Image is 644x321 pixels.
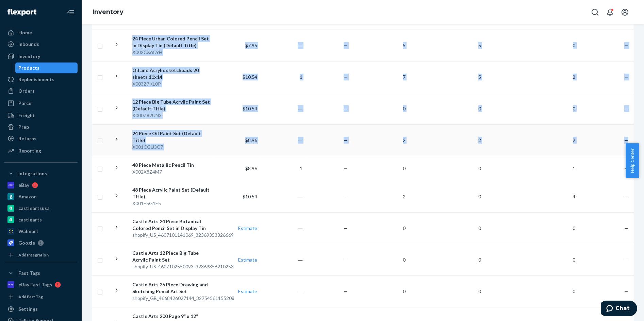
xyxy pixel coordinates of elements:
[624,288,628,294] span: —
[18,170,47,177] div: Integrations
[400,106,408,111] span: 0
[238,225,257,231] a: Estimate
[18,76,54,83] div: Replenishments
[260,93,305,124] td: ―
[624,165,628,171] span: —
[132,263,212,270] div: shopify_US_4607102550093_32369356210253
[7,9,36,16] img: Flexport logo
[18,252,49,258] div: Add Integration
[132,49,212,56] div: X002CX6C9H
[260,212,305,244] td: ―
[18,294,43,300] div: Add Fast Tag
[476,42,484,48] span: 5
[132,281,212,295] div: Castle Arts 26 Piece Drawing and Sketching Pencil Art Set
[476,194,484,199] span: 0
[570,288,578,294] span: 0
[132,67,212,81] div: Oil and Acrylic sketchpads 20 sheets 11x14
[476,74,484,80] span: 5
[18,100,33,107] div: Parcel
[624,137,628,143] span: —
[64,5,78,19] button: Close Navigation
[570,137,578,143] span: 2
[344,137,348,143] span: —
[18,239,35,246] div: Google
[245,165,257,171] span: $8.96
[87,2,129,22] ol: breadcrumbs
[344,194,348,199] span: —
[132,186,212,200] div: 48 Piece Acrylic Paint Set (Default Title)
[400,225,408,231] span: 0
[132,130,212,144] div: 24 Piece Oil Paint Set (Default Title)
[132,81,212,87] div: X003Z7KL0P
[132,200,212,207] div: X001E5G1E5
[19,65,40,71] div: Products
[243,74,257,80] span: $10.54
[260,244,305,275] td: ―
[570,194,578,199] span: 4
[18,216,42,223] div: castlearts
[18,41,39,48] div: Inbounds
[243,106,257,111] span: $10.54
[344,165,348,171] span: —
[400,288,408,294] span: 0
[132,250,212,263] div: Castle Arts 12 Piece Big Tube Acrylic Paint Set
[476,288,484,294] span: 0
[588,5,602,19] button: Open Search Box
[18,147,41,154] div: Reporting
[18,88,35,94] div: Orders
[132,168,212,175] div: X002X8Z4M7
[132,35,212,49] div: 24 Piece Urban Colored Pencil Set in Display Tin (Default Title)
[400,194,408,199] span: 2
[344,106,348,111] span: —
[260,156,305,181] td: 1
[18,228,38,235] div: Walmart
[570,225,578,231] span: 0
[18,124,29,130] div: Prep
[344,74,348,80] span: —
[245,137,257,143] span: $8.96
[132,112,212,119] div: X000Z82UN3
[15,63,78,73] a: Products
[4,145,78,156] a: Reporting
[4,268,78,279] button: Fast Tags
[624,106,628,111] span: —
[18,270,40,277] div: Fast Tags
[132,99,212,112] div: 12 Piece Big Tube Acrylic Paint Set (Default Title)
[4,122,78,132] a: Prep
[18,306,38,313] div: Settings
[4,39,78,50] a: Inbounds
[4,180,78,191] a: eBay
[18,29,32,36] div: Home
[18,281,52,288] div: eBay Fast Tags
[4,237,78,248] a: Google
[626,143,639,178] button: Help Center
[132,162,212,168] div: 48 Piece Metallic Pencil Tin
[260,181,305,212] td: ―
[4,51,78,62] a: Inventory
[18,112,35,119] div: Freight
[4,203,78,214] a: castleartsusa
[344,288,348,294] span: —
[618,5,632,19] button: Open account menu
[245,42,257,48] span: $7.95
[603,5,617,19] button: Open notifications
[4,74,78,85] a: Replenishments
[400,165,408,171] span: 0
[260,30,305,61] td: ―
[260,61,305,93] td: 1
[344,257,348,263] span: —
[570,74,578,80] span: 2
[18,135,36,142] div: Returns
[476,165,484,171] span: 0
[4,293,78,301] a: Add Fast Tag
[18,53,40,60] div: Inventory
[476,225,484,231] span: 0
[132,232,212,238] div: shopify_US_4607101141069_32369353326669
[570,42,578,48] span: 0
[601,301,637,318] iframe: Opens a widget where you can chat to one of our agents
[4,226,78,237] a: Walmart
[476,137,484,143] span: 2
[4,86,78,96] a: Orders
